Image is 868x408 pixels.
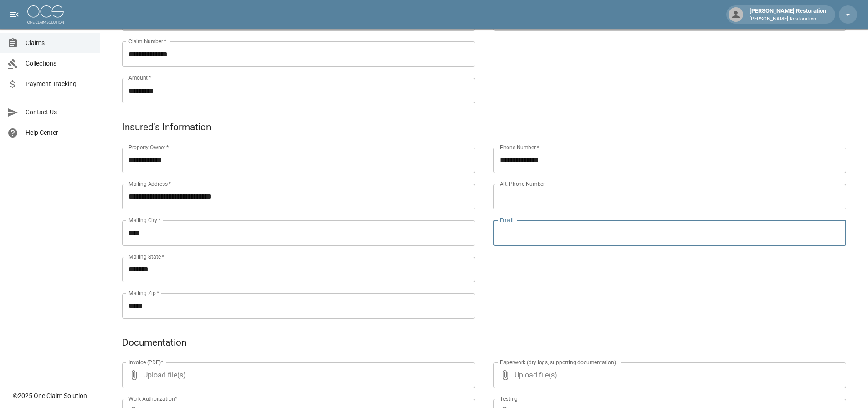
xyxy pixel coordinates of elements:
label: Mailing State [128,253,164,260]
span: Upload file(s) [143,362,451,388]
span: Upload file(s) [514,362,822,388]
span: Payment Tracking [26,79,92,89]
label: Property Owner [128,143,169,151]
img: ocs-logo-white-transparent.png [27,5,64,24]
label: Alt. Phone Number [500,180,545,188]
span: Collections [26,59,92,68]
span: Help Center [26,128,92,138]
label: Mailing City [128,216,161,224]
span: Claims [26,38,92,48]
label: Paperwork (dry logs, supporting documentation) [500,358,616,366]
label: Testing [500,395,518,403]
label: Work Authorization* [128,395,177,403]
label: Claim Number [128,37,166,45]
label: Amount [128,74,151,82]
label: Phone Number [500,143,539,151]
label: Email [500,216,514,224]
label: Mailing Zip [128,289,159,297]
span: Contact Us [26,107,92,117]
div: © 2025 One Claim Solution [13,391,87,400]
label: Invoice (PDF)* [128,358,164,366]
div: [PERSON_NAME] Restoration [746,6,830,23]
button: open drawer [5,5,24,24]
label: Mailing Address [128,180,171,188]
p: [PERSON_NAME] Restoration [750,15,826,23]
